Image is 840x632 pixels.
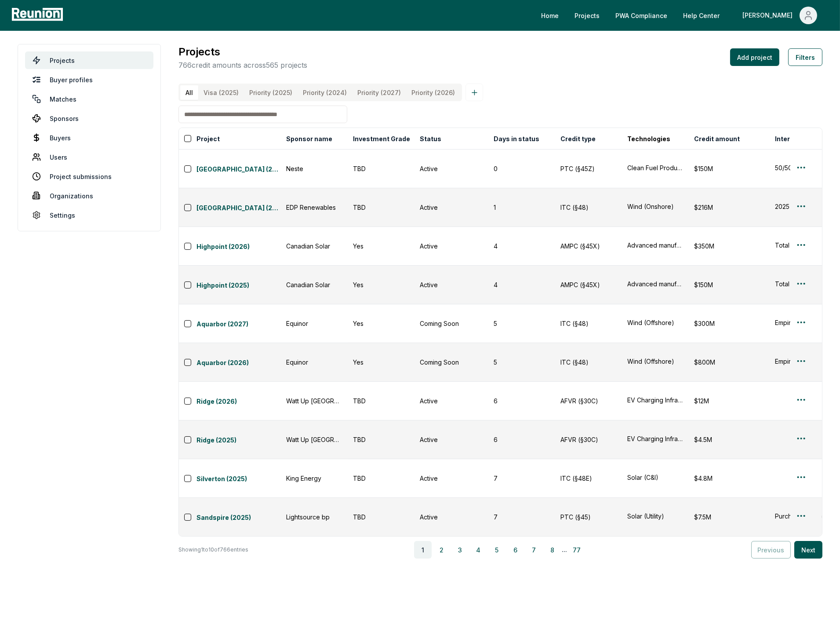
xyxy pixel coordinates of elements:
[420,280,483,289] div: Active
[694,203,764,212] div: $216M
[198,85,244,100] button: Visa (2025)
[469,541,487,559] button: 4
[196,203,281,214] a: [GEOGRAPHIC_DATA] (2025)
[196,279,281,291] button: Highpoint (2025)
[353,319,409,328] div: Yes
[534,7,831,24] nav: Main
[692,130,742,147] button: Credit amount
[351,130,412,147] button: Investment Grade
[196,435,281,446] a: Ridge (2025)
[178,60,307,70] p: 766 credit amounts across 565 projects
[627,434,684,443] button: EV Charging Infrastructure
[694,164,764,173] div: $150M
[534,7,566,24] a: Home
[418,130,443,147] button: Status
[196,242,281,252] a: Highpoint (2026)
[627,241,684,250] button: Advanced manufacturing
[196,240,281,252] button: Highpoint (2026)
[494,512,550,522] div: 7
[353,164,409,173] div: TBD
[25,187,153,205] a: Organizations
[627,357,684,366] button: Wind (Offshore)
[25,168,153,185] a: Project submissions
[568,541,585,559] button: 77
[627,279,684,289] button: Advanced manufacturing
[488,541,505,559] button: 5
[494,203,550,212] div: 1
[286,319,342,328] div: Equinor
[196,434,281,446] button: Ridge (2025)
[178,44,307,60] h3: Projects
[196,511,281,523] button: Sandspire (2025)
[196,474,281,485] a: Silverton (2025)
[694,435,764,444] div: $4.5M
[196,164,281,175] a: [GEOGRAPHIC_DATA] (2025)
[196,163,281,175] button: [GEOGRAPHIC_DATA] (2025)
[627,318,684,327] button: Wind (Offshore)
[196,318,281,330] button: Aquarbor (2027)
[694,396,764,406] div: $12M
[492,130,541,147] button: Days in status
[794,541,822,559] button: Next
[560,358,617,367] div: ITC (§48)
[353,280,409,289] div: Yes
[494,280,550,289] div: 4
[196,201,281,214] button: [GEOGRAPHIC_DATA] (2025)
[284,130,334,147] button: Sponsor name
[735,7,824,24] button: [PERSON_NAME]
[775,241,831,250] button: Total expected 2025 credits is $250M. They have a TS already for $100M of 2025 credits at $0.94. ...
[775,511,831,521] button: Purchaser Profile: An investment grade entity that (i) passes LSbp’s KYC and compliance checks, (...
[494,435,550,444] div: 6
[433,541,450,559] button: 2
[195,130,222,147] button: Project
[25,90,153,108] a: Matches
[775,163,831,172] div: 50/50 JV between Neste and Marathon Petroleum from renewable diesel facility in [US_STATE]. If th...
[608,7,674,24] a: PWA Compliance
[773,130,821,147] button: Internal notes
[627,395,684,405] button: EV Charging Infrastructure
[494,319,550,328] div: 5
[298,85,352,100] button: Priority (2024)
[420,474,483,483] div: Active
[286,241,342,251] div: Canadian Solar
[775,318,831,327] button: Empire Wind project -- ITCs in Q4 2026 (700M - 800 M), Q1 in [DATE] (~300 M). "Over a billion in ...
[196,358,281,369] a: Aquarbor (2026)
[196,319,281,330] a: Aquarbor (2027)
[196,513,281,523] a: Sandspire (2025)
[627,163,684,172] button: Clean Fuel Production
[627,202,684,211] button: Wind (Onshore)
[560,474,617,483] div: ITC (§48E)
[775,357,831,366] div: Empire Wind project -- ITCs in Q4 2026 (700M - 800 M), Q1 in [DATE] (~300 M). "Over a billion in ...
[414,541,432,559] button: 1
[560,512,617,522] div: PTC (§45)
[525,541,542,559] button: 7
[420,164,483,173] div: Active
[543,541,561,559] button: 8
[420,396,483,406] div: Active
[506,541,524,559] button: 6
[494,474,550,483] div: 7
[494,396,550,406] div: 6
[353,358,409,367] div: Yes
[353,474,409,483] div: TBD
[730,48,779,66] button: Add project
[694,358,764,367] div: $800M
[775,202,831,211] button: 2025 wind ITC $210M transfer from EDPR. Pseudo IG ($13B TNW) guaranty from EDPR NA. 10% retained ...
[196,395,281,407] button: Ridge (2026)
[560,435,617,444] div: AFVR (§30C)
[178,545,248,554] p: Showing 1 to 10 of 766 entries
[562,544,567,555] span: ...
[353,512,409,522] div: TBD
[560,164,617,173] div: PTC (§45Z)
